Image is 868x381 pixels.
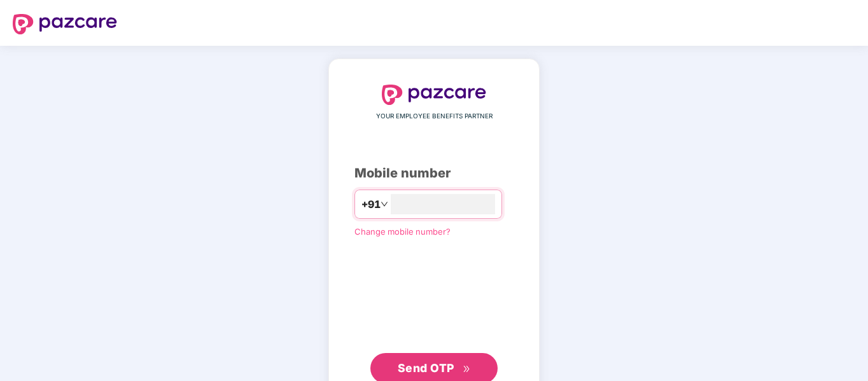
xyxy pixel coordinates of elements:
[354,163,514,183] div: Mobile number
[361,197,381,212] span: +91
[463,365,471,373] span: double-right
[381,200,388,208] span: down
[354,226,451,237] a: Change mobile number?
[382,85,486,105] img: logo
[398,361,454,375] span: Send OTP
[376,111,493,121] span: YOUR EMPLOYEE BENEFITS PARTNER
[13,14,117,34] img: logo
